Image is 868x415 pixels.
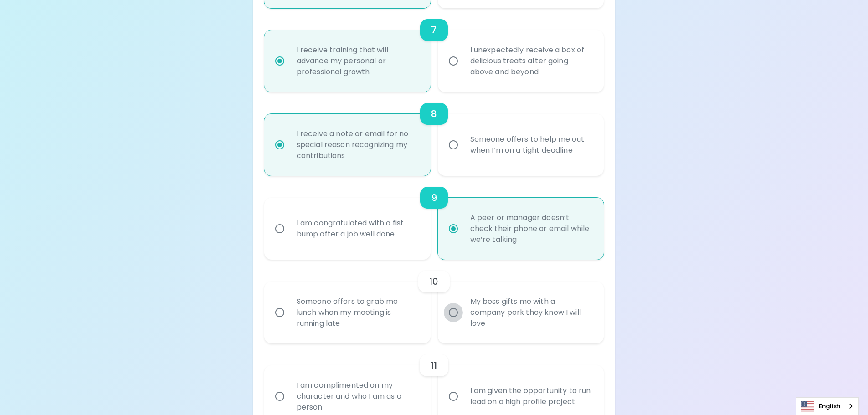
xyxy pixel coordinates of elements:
[463,285,599,340] div: My boss gifts me with a company perk they know I will love
[431,23,437,37] h6: 7
[264,92,604,176] div: choice-group-check
[796,398,858,415] a: English
[289,285,426,340] div: Someone offers to grab me lunch when my meeting is running late
[289,34,426,88] div: I receive training that will advance my personal or professional growth
[431,107,437,121] h6: 8
[264,8,604,92] div: choice-group-check
[431,190,437,205] h6: 9
[289,207,426,251] div: I am congratulated with a fist bump after a job well done
[431,358,437,373] h6: 11
[264,176,604,260] div: choice-group-check
[429,274,438,289] h6: 10
[463,123,599,167] div: Someone offers to help me out when I’m on a tight deadline
[463,201,599,256] div: A peer or manager doesn’t check their phone or email while we’re talking
[796,397,859,415] aside: Language selected: English
[796,397,859,415] div: Language
[463,34,599,88] div: I unexpectedly receive a box of delicious treats after going above and beyond
[289,118,426,172] div: I receive a note or email for no special reason recognizing my contributions
[264,260,604,343] div: choice-group-check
